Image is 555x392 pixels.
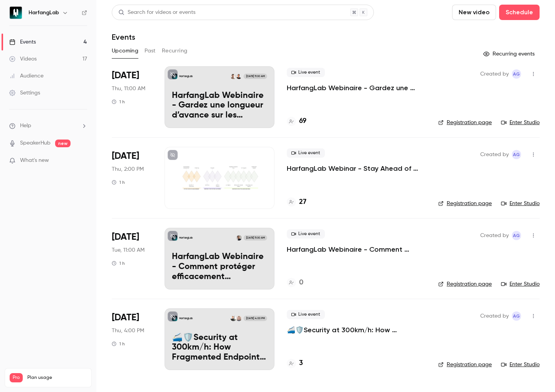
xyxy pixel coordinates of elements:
p: HarfangLab Webinaire - Comment protéger efficacement l’enseignement supérieur contre les cyberatt... [172,252,267,282]
span: [DATE] 11:00 AM [244,235,267,241]
span: Created by [480,231,509,240]
p: HarfangLab Webinaire - Gardez une longueur d’avance sur les menaces avec HarfangLab Scout [172,91,267,121]
h4: 3 [299,358,303,368]
div: 1 h [112,179,125,185]
span: AG [513,69,520,79]
div: Oct 21 Tue, 11:00 AM (Europe/Paris) [112,228,152,289]
a: HarfangLab Webinaire - Comment protéger efficacement l’enseignement supérieur contre les cyberatt... [287,245,426,254]
span: Help [20,122,31,130]
span: Live event [287,148,325,158]
span: AG [513,150,520,159]
span: Created by [480,150,509,159]
span: Alexandre Gestat [512,150,521,159]
a: 0 [287,278,303,288]
a: Enter Studio [501,280,540,288]
span: Thu, 4:00 PM [112,327,144,335]
p: HarfangLab [179,236,193,240]
h4: 0 [299,278,303,288]
a: Enter Studio [501,200,540,207]
a: HarfangLab Webinar - Stay Ahead of Threats with HarfangLab Scout [287,164,426,173]
div: 1 h [112,341,125,347]
span: Created by [480,311,509,321]
span: Created by [480,69,509,79]
span: Plan usage [27,375,87,381]
span: What's new [20,156,49,165]
button: Recurring events [480,48,540,60]
a: HarfangLab Webinaire - Gardez une longueur d’avance sur les menaces avec HarfangLab Scout [287,83,426,93]
span: Live event [287,229,325,239]
a: Enter Studio [501,119,540,126]
button: Upcoming [112,45,138,57]
a: Registration page [438,200,492,207]
p: 🚄🛡️Security at 300km/h: How Fragmented Endpoint Strategies Derail Attack Surface Management ? [172,333,267,363]
span: [DATE] [112,231,139,243]
a: Registration page [438,361,492,368]
span: Thu, 2:00 PM [112,165,144,173]
span: AG [513,231,520,240]
a: 🚄🛡️Security at 300km/h: How Fragmented Endpoint Strategies Derail Attack Surface Management ?Harf... [165,308,274,370]
div: 1 h [112,260,125,266]
h4: 69 [299,116,306,126]
div: Audience [9,72,44,80]
button: Schedule [499,5,540,20]
div: 1 h [112,99,125,105]
div: Oct 9 Thu, 11:00 AM (Europe/Paris) [112,66,152,128]
span: new [55,140,71,147]
div: Settings [9,89,40,97]
div: Oct 9 Thu, 2:00 PM (Europe/Paris) [112,147,152,209]
span: [DATE] [112,69,139,82]
div: Events [9,38,36,46]
img: Florian Le Roux [236,235,242,241]
p: HarfangLab [179,74,193,78]
a: HarfangLab Webinaire - Comment protéger efficacement l’enseignement supérieur contre les cyberatt... [165,228,274,289]
a: 🚄🛡️Security at 300km/h: How Fragmented Endpoint Strategies Derail Attack Surface Management ? [287,325,426,335]
div: Videos [9,55,37,63]
img: Alexandre Gestat [236,74,242,79]
a: 3 [287,358,303,368]
a: Registration page [438,280,492,288]
img: Allie Mellen [236,316,242,321]
img: HarfangLab [10,7,22,19]
li: help-dropdown-opener [9,122,87,130]
button: Past [145,45,156,57]
span: AG [513,311,520,321]
img: Guillaume Ruty [230,74,236,79]
span: [DATE] 11:00 AM [244,74,267,79]
span: [DATE] [112,150,139,162]
span: Live event [287,68,325,77]
a: Enter Studio [501,361,540,368]
img: Anouck Teiller [230,316,236,321]
h4: 27 [299,197,306,207]
h6: HarfangLab [29,9,59,17]
span: [DATE] 4:00 PM [244,316,267,321]
span: Pro [10,373,23,382]
p: HarfangLab [179,316,193,320]
div: Search for videos or events [118,8,195,17]
span: Alexandre Gestat [512,311,521,321]
span: Alexandre Gestat [512,231,521,240]
a: 27 [287,197,306,207]
h1: Events [112,32,135,42]
a: Registration page [438,119,492,126]
span: Alexandre Gestat [512,69,521,79]
a: 69 [287,116,306,126]
span: Live event [287,310,325,319]
a: HarfangLab Webinaire - Gardez une longueur d’avance sur les menaces avec HarfangLab ScoutHarfangL... [165,66,274,128]
iframe: Noticeable Trigger [78,157,87,164]
button: New video [452,5,496,20]
span: Tue, 11:00 AM [112,246,145,254]
a: SpeakerHub [20,139,50,147]
span: Thu, 11:00 AM [112,85,145,93]
div: Nov 13 Thu, 4:00 PM (Europe/Paris) [112,308,152,370]
span: [DATE] [112,311,139,324]
button: Recurring [162,45,188,57]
